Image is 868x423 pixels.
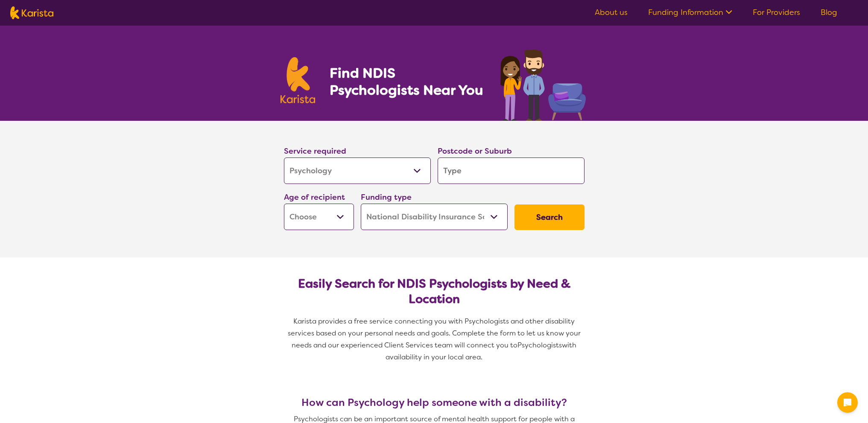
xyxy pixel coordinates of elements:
img: Karista logo [281,57,316,103]
a: Funding Information [648,7,732,18]
h1: Find NDIS Psychologists Near You [330,64,488,99]
a: About us [595,7,628,18]
h3: How can Psychology help someone with a disability? [281,397,588,408]
label: Funding type [361,192,412,202]
span: Psychologists [517,341,562,350]
a: Blog [821,7,837,18]
label: Service required [284,146,346,156]
h2: Easily Search for NDIS Psychologists by Need & Location [291,276,578,307]
input: Type [438,158,585,184]
a: For Providers [753,7,800,18]
span: Karista provides a free service connecting you with Psychologists and other disability services b... [288,317,582,350]
label: Age of recipient [284,192,345,202]
img: Karista logo [10,6,53,19]
img: psychology [497,46,588,121]
label: Postcode or Suburb [438,146,512,156]
button: Search [514,204,585,230]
